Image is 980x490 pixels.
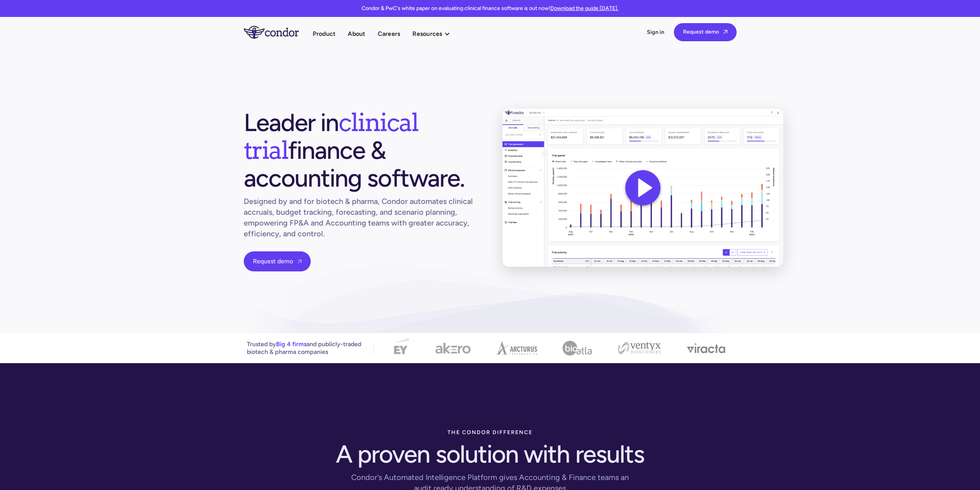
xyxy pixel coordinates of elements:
a: home [244,26,313,38]
span: Big 4 firms [276,340,307,348]
span:  [724,29,727,34]
div: Resources [412,29,442,39]
a: Request demo [674,23,737,41]
a: Product [313,29,336,39]
span: clinical trial [244,107,418,165]
div: Resources [412,29,457,39]
h1: A proven solution with results [336,440,644,468]
p: Condor & PwC's white paper on evaluating clinical finance software is out now! [362,5,618,12]
a: Careers [378,29,400,39]
div: The condor difference [447,425,533,440]
h1: Leader in finance & accounting software. [244,109,478,192]
a: Download the guide [DATE]. [550,5,618,12]
a: Sign in [647,29,665,36]
a: Request demo [244,251,311,271]
p: Trusted by and publicly-traded biotech & pharma companies [247,340,361,356]
h1: Designed by and for biotech & pharma, Condor automates clinical accruals, budget tracking, foreca... [244,196,478,239]
span:  [298,259,302,264]
a: About [348,29,365,39]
